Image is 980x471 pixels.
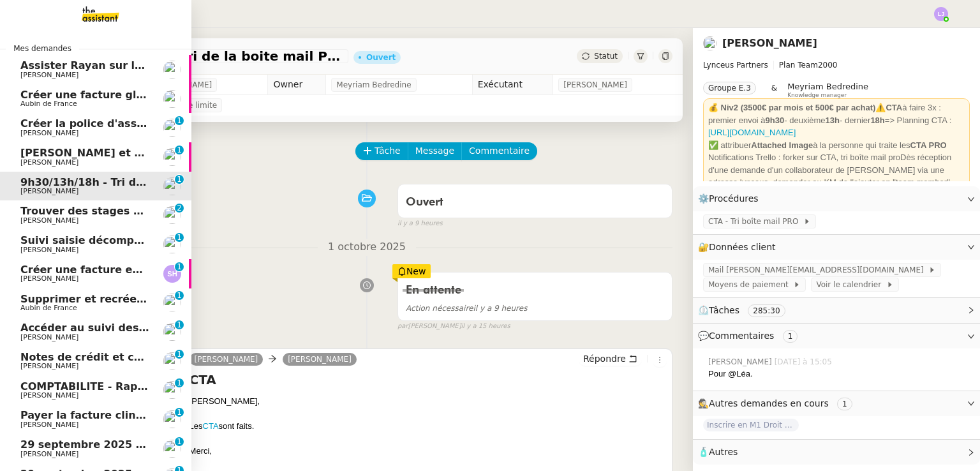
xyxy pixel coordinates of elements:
[708,139,965,152] div: ✅ attribuer à la personne qui traite les
[163,265,181,283] img: svg
[177,350,182,361] p: 1
[20,216,78,225] span: [PERSON_NAME]
[163,148,181,166] img: users%2FNmPW3RcGagVdwlUj0SIRjiM8zA23%2Favatar%2Fb3e8f68e-88d8-429d-a2bd-00fb6f2d12db
[355,142,408,160] button: Tâche
[870,116,884,125] strong: 18h
[375,144,401,158] span: Tâche
[693,235,980,260] div: 🔐Données client
[709,242,776,252] span: Données client
[406,304,473,313] span: Action nécessaire
[20,147,382,159] span: [PERSON_NAME] et relancez les impayés chez [PERSON_NAME]
[708,215,803,228] span: CTA - Tri boîte mail PRO
[406,285,461,296] span: En attente
[708,278,793,291] span: Moyens de paiement
[461,142,537,160] button: Commentaire
[20,274,78,283] span: [PERSON_NAME]
[698,447,738,457] span: 🧴
[20,176,369,188] span: 9h30/13h/18h - Tri de la boite mail PRO - 26 septembre 2025
[693,440,980,465] div: 🧴Autres
[783,330,798,343] nz-tag: 1
[336,78,411,91] span: Meyriam Bedredine
[189,445,667,458] div: Merci,
[175,233,184,242] nz-badge-sup: 1
[20,293,262,305] span: Supprimer et recréer la facture Steelhead
[693,391,980,416] div: 🕵️Autres demandes en cours 1
[20,409,270,421] span: Payer la facture clinique Générale Beaulieu
[20,187,78,195] span: [PERSON_NAME]
[163,323,181,341] img: users%2F0zQGGmvZECeMseaPawnreYAQQyS2%2Favatar%2Feddadf8a-b06f-4db9-91c4-adeed775bb0f
[816,278,886,291] span: Voir le calendrier
[751,140,813,150] strong: Attached Image
[177,320,182,332] p: 1
[175,262,184,271] nz-badge-sup: 1
[177,291,182,303] p: 1
[189,371,667,389] h4: CTA
[708,356,775,368] span: [PERSON_NAME]
[826,116,840,125] strong: 13h
[318,239,416,256] span: 1 octobre 2025
[366,54,396,61] div: Ouvert
[693,324,980,348] div: 💬Commentaires 1
[189,420,667,433] div: Les sont faits.
[163,90,181,108] img: users%2FSclkIUIAuBOhhDrbgjtrSikBoD03%2Favatar%2F48cbc63d-a03d-4817-b5bf-7f7aeed5f2a9
[6,42,79,55] span: Mes demandes
[175,291,184,300] nz-badge-sup: 1
[163,410,181,428] img: users%2FWH1OB8fxGAgLOjAz1TtlPPgOcGL2%2Favatar%2F32e28291-4026-4208-b892-04f74488d877
[163,352,181,370] img: users%2Fa6PbEmLwvGXylUqKytRPpDpAx153%2Favatar%2Ffanny.png
[594,52,618,61] span: Statut
[397,321,408,332] span: par
[469,144,530,158] span: Commentaire
[748,304,785,317] nz-tag: 285:30
[20,362,78,370] span: [PERSON_NAME]
[708,101,965,139] div: ⚠️ à faire 3x : premier envoi à - deuxième - dernier => Planning CTA :
[175,175,184,184] nz-badge-sup: 1
[20,264,279,276] span: Créer une facture en anglais immédiatement
[461,321,510,332] span: il y a 15 heures
[175,408,184,417] nz-badge-sup: 1
[818,61,838,70] span: 2000
[20,333,78,341] span: [PERSON_NAME]
[177,378,182,390] p: 1
[703,82,756,94] nz-tag: Groupe E.3
[910,140,947,150] strong: CTA PRO
[163,206,181,224] img: users%2FERVxZKLGxhVfG9TsREY0WEa9ok42%2Favatar%2Fportrait-563450-crop.jpg
[766,116,785,125] strong: 9h30
[709,447,738,457] span: Autres
[886,103,902,112] strong: CTA
[177,204,182,215] p: 2
[283,354,357,365] a: [PERSON_NAME]
[20,117,176,130] span: Créer la police d'assurance
[189,354,264,365] a: [PERSON_NAME]
[163,177,181,195] img: users%2FTDxDvmCjFdN3QFePFNGdQUcJcQk1%2Favatar%2F0cfb3a67-8790-4592-a9ec-92226c678442
[698,331,803,341] span: 💬
[175,350,184,359] nz-badge-sup: 1
[177,146,182,157] p: 1
[20,59,246,71] span: Assister Rayan sur la souscription Opal
[708,151,965,189] div: Notifications Trello : forker sur CTA, tri boîte mail proDès réception d'une demande d'un collabo...
[163,381,181,399] img: users%2Fa6PbEmLwvGXylUqKytRPpDpAx153%2Favatar%2Ffanny.png
[693,186,980,211] div: ⚙️Procédures
[415,144,454,158] span: Message
[397,218,443,229] span: il y a 9 heures
[20,158,78,167] span: [PERSON_NAME]
[703,36,717,50] img: users%2FTDxDvmCjFdN3QFePFNGdQUcJcQk1%2Favatar%2F0cfb3a67-8790-4592-a9ec-92226c678442
[177,175,182,186] p: 1
[708,103,875,112] strong: 💰 Niv2 (3500€ par mois et 500€ par achat)
[20,391,78,400] span: [PERSON_NAME]
[698,305,796,315] span: ⏲️
[408,142,462,160] button: Message
[698,191,764,206] span: ⚙️
[779,61,818,70] span: Plan Team
[703,419,799,431] span: Inscrire en M1 Droit des affaires
[703,61,768,70] span: Lynceus Partners
[20,322,225,334] span: Accéder au suivi des sinistres OPAL
[20,380,311,392] span: COMPTABILITE - Rapprochement bancaire - [DATE]
[175,204,184,213] nz-badge-sup: 2
[771,82,777,98] span: &
[20,450,78,458] span: [PERSON_NAME]
[837,398,852,410] nz-tag: 1
[177,233,182,244] p: 1
[203,421,219,431] a: CTA
[163,440,181,458] img: users%2Fa6PbEmLwvGXylUqKytRPpDpAx153%2Favatar%2Ffanny.png
[708,264,928,276] span: Mail [PERSON_NAME][EMAIL_ADDRESS][DOMAIN_NAME]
